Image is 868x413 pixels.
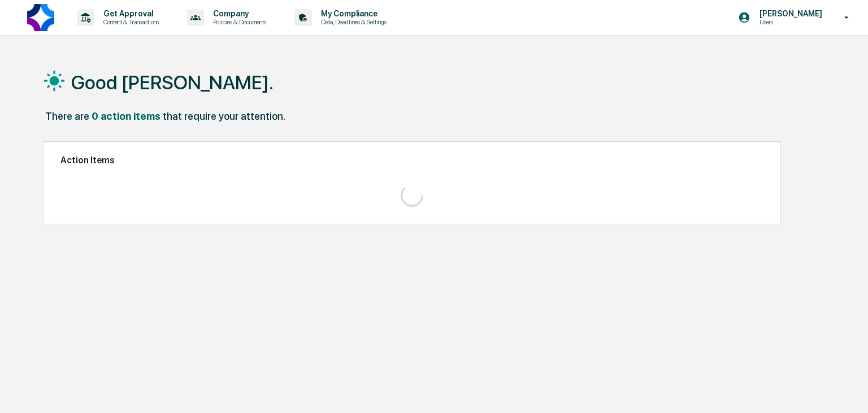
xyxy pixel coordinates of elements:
p: Data, Deadlines & Settings [312,18,392,26]
div: There are [45,110,89,122]
p: [PERSON_NAME] [750,9,828,18]
p: Content & Transactions [94,18,164,26]
h2: Action Items [60,155,763,166]
div: 0 action items [92,110,160,122]
p: Company [204,9,272,18]
p: Policies & Documents [204,18,272,26]
h1: Good [PERSON_NAME]. [71,71,274,94]
img: logo [27,4,54,31]
div: that require your attention. [163,110,285,122]
p: My Compliance [312,9,392,18]
p: Get Approval [94,9,164,18]
p: Users [750,18,828,26]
